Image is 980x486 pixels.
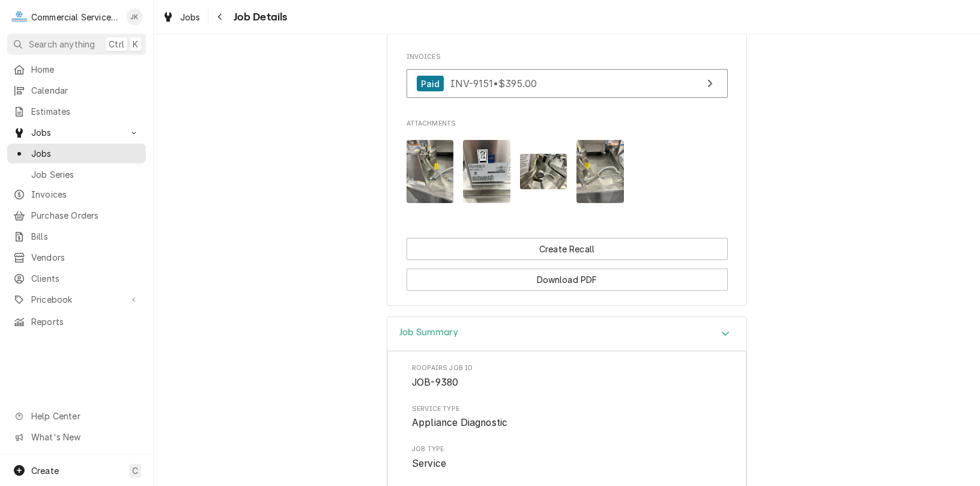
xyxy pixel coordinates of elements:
[412,363,722,389] div: Roopairs Job ID
[31,293,122,306] span: Pricebook
[31,84,140,97] span: Calendar
[31,251,140,264] span: Vendors
[7,184,146,204] a: Invoices
[126,8,143,25] div: John Key's Avatar
[7,59,146,79] a: Home
[7,165,146,184] a: Job Series
[7,226,146,246] a: Bills
[412,377,458,388] span: JOB-9380
[126,8,143,25] div: JK
[407,269,728,291] button: Download PDF
[31,431,139,443] span: What's New
[412,404,722,414] span: Service Type
[417,76,444,92] div: Paid
[7,406,146,426] a: Go to Help Center
[412,417,507,428] span: Appliance Diagnostic
[407,238,728,260] button: Create Recall
[211,7,230,26] button: Navigate back
[7,269,146,288] a: Clients
[7,80,146,100] a: Calendar
[157,7,205,27] a: Jobs
[132,464,138,477] span: C
[31,410,139,422] span: Help Center
[7,290,146,309] a: Go to Pricebook
[407,238,728,260] div: Button Group Row
[412,457,722,471] span: Job Type
[7,102,146,121] a: Estimates
[31,105,140,118] span: Estimates
[412,445,722,454] span: Job Type
[407,52,728,104] div: Invoices
[180,11,201,23] span: Jobs
[7,144,146,163] a: Jobs
[407,52,728,62] span: Invoices
[230,9,288,25] span: Job Details
[7,248,146,267] a: Vendors
[387,317,746,351] button: Accordion Details Expand Trigger
[407,69,728,99] a: View Invoice
[11,8,28,25] div: C
[31,466,59,476] span: Create
[7,427,146,447] a: Go to What's New
[407,260,728,291] div: Button Group Row
[520,154,567,189] img: xvYQAs17RJidDcwJgAmN
[407,140,454,203] img: y7yNfBaQpmfFAGpw4bFn
[7,123,146,142] a: Go to Jobs
[31,11,119,23] div: Commercial Service Co.
[412,363,722,373] span: Roopairs Job ID
[7,205,146,225] a: Purchase Orders
[412,375,722,390] span: Roopairs Job ID
[109,38,124,50] span: Ctrl
[407,130,728,213] span: Attachments
[29,38,95,50] span: Search anything
[31,126,122,139] span: Jobs
[31,168,140,181] span: Job Series
[412,458,446,469] span: Service
[7,312,146,332] a: Reports
[412,445,722,470] div: Job Type
[412,404,722,430] div: Service Type
[31,188,140,201] span: Invoices
[450,77,537,90] span: INV-9151 • $395.00
[31,230,140,243] span: Bills
[31,63,140,76] span: Home
[576,140,624,203] img: PkP2We5dQFmcFg2meq59
[407,238,728,291] div: Button Group
[407,119,728,129] span: Attachments
[407,119,728,213] div: Attachments
[31,315,140,328] span: Reports
[412,416,722,430] span: Service Type
[7,34,146,55] button: Search anythingCtrlK
[463,140,510,203] img: UGdfkVqvT6m7V4FoqXTB
[31,147,140,160] span: Jobs
[399,327,458,338] h3: Job Summary
[31,272,140,285] span: Clients
[31,209,140,222] span: Purchase Orders
[387,317,746,351] div: Accordion Header
[11,8,28,25] div: Commercial Service Co.'s Avatar
[133,38,138,50] span: K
